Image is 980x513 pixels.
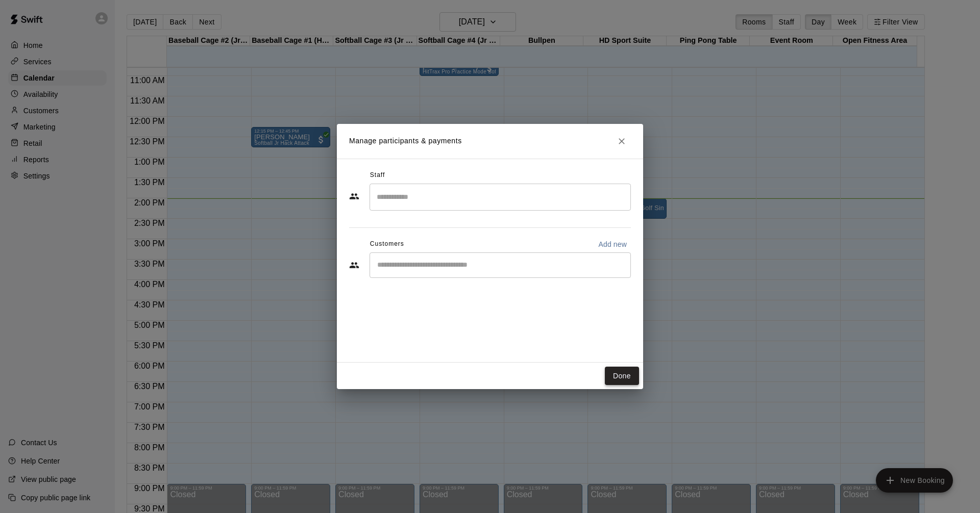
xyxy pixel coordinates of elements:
[370,184,631,211] div: Search staff
[370,236,404,252] span: Customers
[349,191,359,201] svg: Staff
[594,236,631,252] button: Add new
[370,252,631,278] div: Start typing to search customers...
[598,239,627,249] p: Add new
[349,260,359,270] svg: Customers
[349,136,462,146] p: Manage participants & payments
[612,132,631,150] button: Close
[605,367,639,386] button: Done
[370,167,385,184] span: Staff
